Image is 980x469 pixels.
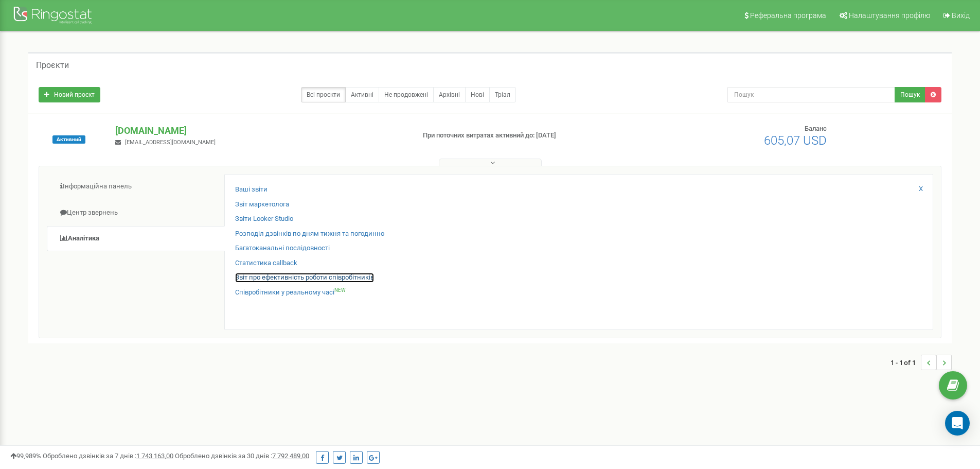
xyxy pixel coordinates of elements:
a: Центр звернень [47,200,225,225]
button: Пошук [895,87,925,102]
div: Open Intercom Messenger [945,411,970,436]
a: Аналiтика [47,226,225,251]
a: Звіт маркетолога [235,200,289,210]
a: X [919,184,923,194]
u: 1 743 163,00 [136,452,173,460]
a: Всі проєкти [301,87,346,102]
a: Статистика callback [235,258,297,268]
p: При поточних витратах активний до: [DATE] [423,131,637,141]
h5: Проєкти [36,61,69,70]
span: Оброблено дзвінків за 7 днів : [43,452,173,460]
span: Реферальна програма [750,11,826,20]
a: Багатоканальні послідовності [235,244,330,253]
span: Вихід [952,11,970,20]
a: Новий проєкт [39,87,100,102]
a: Архівні [433,87,466,102]
span: Налаштування профілю [849,11,930,20]
a: Не продовжені [379,87,434,102]
a: Інформаційна панель [47,174,225,199]
sup: NEW [334,287,346,293]
a: Тріал [489,87,516,102]
u: 7 792 489,00 [272,452,309,460]
a: Нові [465,87,490,102]
span: 605,07 USD [764,133,827,148]
span: Баланс [805,125,827,132]
nav: ... [890,344,952,380]
span: 99,989% [10,452,41,460]
a: Розподіл дзвінків по дням тижня та погодинно [235,229,384,239]
a: Співробітники у реальному часіNEW [235,288,346,298]
p: [DOMAIN_NAME] [115,124,406,137]
span: 1 - 1 of 1 [890,355,921,370]
span: Активний [52,135,85,144]
input: Пошук [727,87,895,102]
a: Звіти Looker Studio [235,214,293,224]
span: [EMAIL_ADDRESS][DOMAIN_NAME] [125,139,216,146]
a: Звіт про ефективність роботи співробітників [235,273,374,283]
a: Активні [345,87,379,102]
span: Оброблено дзвінків за 30 днів : [175,452,309,460]
a: Ваші звіти [235,185,268,195]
